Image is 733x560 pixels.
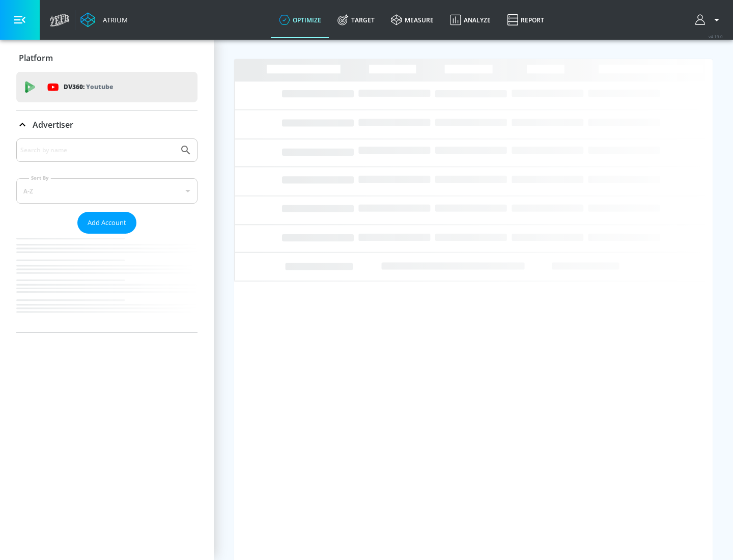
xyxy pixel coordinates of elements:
p: Advertiser [33,119,73,130]
a: Atrium [80,12,128,27]
div: A-Z [16,178,198,204]
div: Platform [16,44,198,72]
p: Platform [19,52,53,64]
a: Target [329,2,383,38]
span: v 4.19.0 [709,34,723,39]
div: Advertiser [16,138,198,332]
p: DV360: [64,81,113,93]
a: measure [383,2,442,38]
p: Youtube [86,81,113,92]
a: Analyze [442,2,499,38]
nav: list of Advertiser [16,234,198,332]
a: optimize [271,2,329,38]
div: DV360: Youtube [16,72,198,102]
input: Search by name [20,144,175,157]
button: Add Account [77,212,136,234]
span: Add Account [88,217,126,229]
div: Atrium [99,15,128,24]
label: Sort By [29,175,51,181]
div: Advertiser [16,110,198,139]
a: Report [499,2,552,38]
